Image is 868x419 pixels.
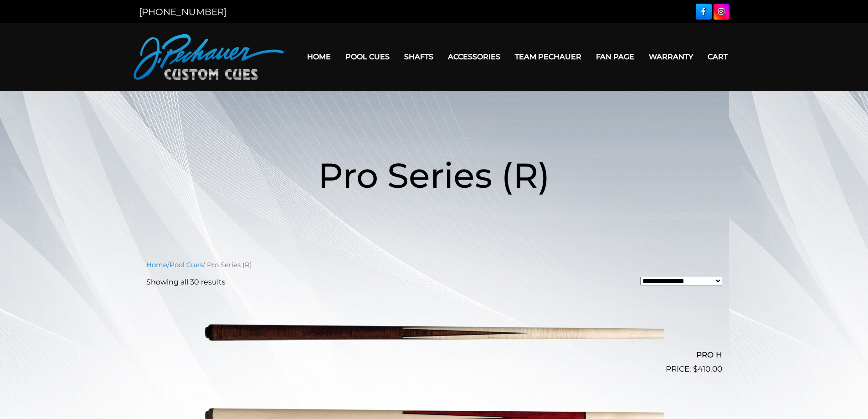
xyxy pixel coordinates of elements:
a: Shafts [397,45,441,68]
bdi: 410.00 [693,364,722,373]
a: Warranty [642,45,700,68]
a: [PHONE_NUMBER] [139,6,226,17]
img: PRO H [204,295,664,372]
select: Shop order [640,277,722,285]
a: Cart [700,45,735,68]
a: Fan Page [589,45,642,68]
a: Team Pechauer [508,45,589,68]
span: Pro Series (R) [318,154,550,197]
span: $ [693,364,698,373]
img: Pechauer Custom Cues [134,34,284,80]
nav: Breadcrumb [146,260,722,270]
a: Pool Cues [338,45,397,68]
a: Home [146,261,167,269]
a: Pool Cues [169,261,203,269]
p: Showing all 30 results [146,277,226,288]
h2: PRO H [146,347,722,363]
a: Home [300,45,338,68]
a: PRO H $410.00 [146,295,722,375]
a: Accessories [441,45,508,68]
